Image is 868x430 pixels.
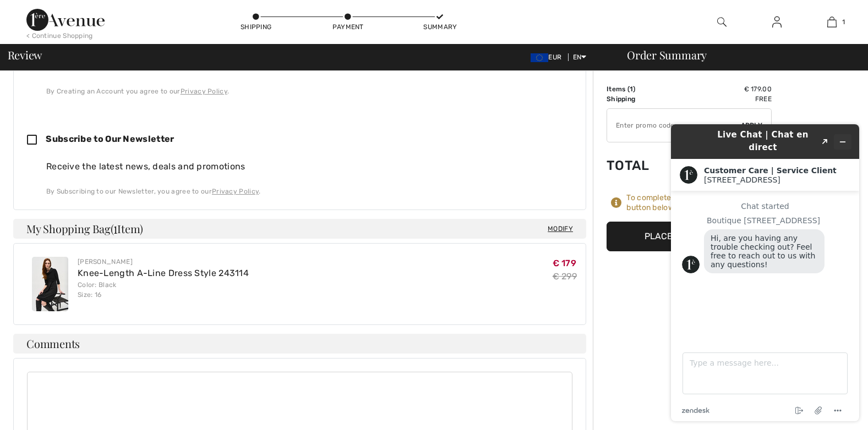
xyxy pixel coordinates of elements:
[678,84,772,94] td: € 179.00
[46,86,564,96] div: By Creating an Account you agree to our .
[607,222,772,251] button: Place Your Order
[553,271,577,282] s: € 299
[212,188,259,195] a: Privacy Policy
[46,134,174,144] span: Subscribe to Our Newsletter
[78,280,249,300] div: Color: Black Size: 16
[717,15,727,29] img: search the website
[423,22,456,32] div: Summary
[13,334,586,354] h4: Comments
[548,223,573,234] span: Modify
[13,219,586,239] h4: My Shopping Bag
[805,15,859,29] a: 1
[678,94,772,104] td: Free
[573,53,587,61] span: EN
[78,257,249,267] div: [PERSON_NAME]
[842,17,845,27] span: 1
[614,49,861,60] div: Order Summary
[239,22,272,32] div: Shipping
[78,268,249,278] a: Knee-Length A-Line Dress Style 243114
[32,257,68,311] img: Knee-Length A-Line Dress Style 243114
[26,31,93,41] div: < Continue Shopping
[607,94,678,104] td: Shipping
[772,15,782,29] img: My Info
[531,53,566,61] span: EUR
[46,160,572,173] div: Receive the latest news, deals and promotions
[763,15,790,29] a: Sign In
[662,115,868,430] iframe: Find more information here
[113,221,117,235] span: 1
[46,186,572,196] div: By Subscribing to our Newsletter, you agree to our .
[553,258,577,268] span: € 179
[626,193,772,213] div: To complete your order, press the button below.
[630,85,633,93] span: 1
[607,147,678,184] td: Total
[24,8,47,18] span: Chat
[111,221,143,236] span: ( Item)
[26,9,105,31] img: 1ère Avenue
[607,109,741,142] input: Promo code
[827,15,837,29] img: My Bag
[181,87,227,95] a: Privacy Policy
[607,84,678,94] td: Items ( )
[8,49,42,60] span: Review
[531,53,548,62] img: Euro
[331,22,364,32] div: Payment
